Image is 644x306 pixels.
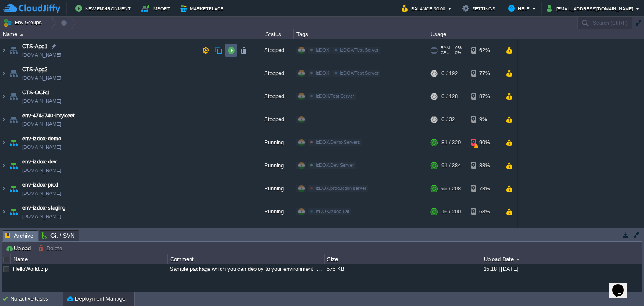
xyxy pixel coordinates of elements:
[8,131,19,154] img: AMDAwAAAACH5BAEAAAAALAAAAAABAAEAAAICRAEAOw==
[22,158,57,166] span: env-izdox-dev
[252,131,294,154] div: Running
[0,62,7,85] img: AMDAwAAAACH5BAEAAAAALAAAAAABAAEAAAICRAEAOw==
[252,200,294,223] div: Running
[316,47,329,52] span: izDOX
[325,254,481,264] div: Size
[471,131,498,154] div: 90%
[402,3,448,13] button: Balance ₹0.00
[8,154,19,177] img: AMDAwAAAACH5BAEAAAAALAAAAAABAAEAAAICRAEAOw==
[8,108,19,131] img: AMDAwAAAACH5BAEAAAAALAAAAAABAAEAAAICRAEAOw==
[441,131,461,154] div: 81 / 320
[0,154,7,177] img: AMDAwAAAACH5BAEAAAAALAAAAAABAAEAAAICRAEAOw==
[441,108,455,131] div: 0 / 32
[22,97,61,105] span: [DOMAIN_NAME]
[340,70,379,75] span: izDOX/Test Server
[316,70,329,75] span: izDOX
[441,154,461,177] div: 91 / 384
[5,244,33,252] button: Upload
[471,223,498,246] div: 81%
[316,140,360,145] span: izDOX/Demo Servers
[8,200,19,223] img: AMDAwAAAACH5BAEAAAAALAAAAAABAAEAAAICRAEAOw==
[168,254,324,264] div: Comment
[8,85,19,108] img: AMDAwAAAACH5BAEAAAAALAAAAAABAAEAAAICRAEAOw==
[22,166,61,174] span: [DOMAIN_NAME]
[8,223,19,246] img: AMDAwAAAACH5BAEAAAAALAAAAAABAAEAAAICRAEAOw==
[508,3,532,13] button: Help
[8,39,19,62] img: AMDAwAAAACH5BAEAAAAALAAAAAABAAEAAAICRAEAOw==
[441,177,461,200] div: 65 / 208
[316,209,349,214] span: izDOX/izdox-uat
[22,143,61,151] span: [DOMAIN_NAME]
[441,85,458,108] div: 0 / 128
[22,181,58,189] a: env-izdox-prod
[20,34,23,36] img: AMDAwAAAACH5BAEAAAAALAAAAAABAAEAAAICRAEAOw==
[481,264,637,274] div: 15:18 | [DATE]
[0,177,7,200] img: AMDAwAAAACH5BAEAAAAALAAAAAABAAEAAAICRAEAOw==
[252,108,294,131] div: Stopped
[453,50,461,55] span: 0%
[441,200,461,223] div: 16 / 200
[8,177,19,200] img: AMDAwAAAACH5BAEAAAAALAAAAAABAAEAAAICRAEAOw==
[453,45,462,50] span: 0%
[471,108,498,131] div: 9%
[0,39,7,62] img: AMDAwAAAACH5BAEAAAAALAAAAAABAAEAAAICRAEAOw==
[471,177,498,200] div: 78%
[316,93,354,99] span: izDOX/Test Server
[441,45,450,50] span: RAM
[441,223,461,246] div: 82 / 200
[22,204,65,212] a: env-izdox-staging
[252,62,294,85] div: Stopped
[441,62,458,85] div: 0 / 192
[3,17,44,29] button: Env Groups
[471,200,498,223] div: 68%
[0,131,7,154] img: AMDAwAAAACH5BAEAAAAALAAAAAABAAEAAAICRAEAOw==
[294,29,428,39] div: Tags
[471,39,498,62] div: 62%
[252,223,294,246] div: Running
[252,29,293,39] div: Status
[11,254,167,264] div: Name
[67,295,127,303] button: Deployment Manager
[462,3,498,13] button: Settings
[252,39,294,62] div: Stopped
[22,135,61,143] a: env-izdox-demo
[22,120,61,128] span: [DOMAIN_NAME]
[22,65,47,74] a: CTS-App2
[8,62,19,85] img: AMDAwAAAACH5BAEAAAAALAAAAAABAAEAAAICRAEAOw==
[180,3,226,13] button: Marketplace
[340,47,379,52] span: izDOX/Test Server
[75,3,133,13] button: New Environment
[547,3,636,13] button: [EMAIL_ADDRESS][DOMAIN_NAME]
[22,189,61,197] span: [DOMAIN_NAME]
[252,177,294,200] div: Running
[1,29,252,39] div: Name
[0,85,7,108] img: AMDAwAAAACH5BAEAAAAALAAAAAABAAEAAAICRAEAOw==
[471,154,498,177] div: 88%
[471,85,498,108] div: 87%
[3,3,60,14] img: CloudJiffy
[325,264,480,274] div: 575 KB
[609,272,636,298] iframe: chat widget
[22,88,49,97] a: CTS-OCR1
[428,29,517,39] div: Usage
[22,227,64,235] a: env-izdox-testing
[0,223,7,246] img: AMDAwAAAACH5BAEAAAAALAAAAAABAAEAAAICRAEAOw==
[316,163,354,168] span: izDOX/Dev Server
[168,264,324,274] div: Sample package which you can deploy to your environment. Feel free to delete and upload a package...
[252,85,294,108] div: Stopped
[22,112,75,120] a: env-4749740-lorykeet
[141,3,173,13] button: Import
[252,154,294,177] div: Running
[22,42,47,51] a: CTS-App1
[22,212,61,220] span: [DOMAIN_NAME]
[22,51,61,59] span: [DOMAIN_NAME]
[0,200,7,223] img: AMDAwAAAACH5BAEAAAAALAAAAAABAAEAAAICRAEAOw==
[441,50,449,55] span: CPU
